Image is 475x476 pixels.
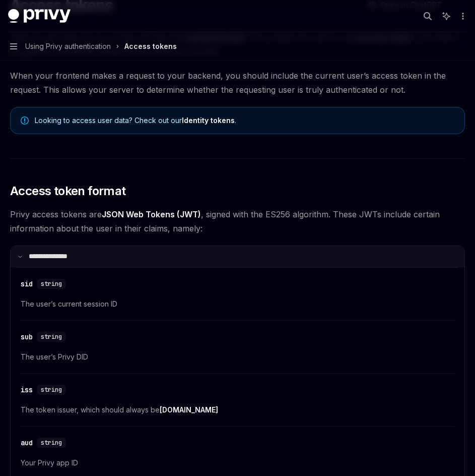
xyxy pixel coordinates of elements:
span: string [41,439,62,447]
span: The user’s current session ID [21,298,454,310]
div: aud [21,438,33,448]
button: More actions [457,9,467,23]
span: string [41,280,62,288]
span: The user’s Privy DID [21,351,454,363]
span: When your frontend makes a request to your backend, you should include the current user’s access ... [10,69,465,97]
span: Looking to access user data? Check out our . [35,115,454,126]
span: Using Privy authentication [25,40,111,52]
div: Access tokens [124,40,177,52]
svg: Note [21,116,29,125]
div: iss [21,385,33,395]
span: string [41,386,62,394]
img: dark logo [8,9,71,23]
div: sid [21,279,33,289]
span: The token issuer, which should always be [21,404,454,416]
span: Privy access tokens are , signed with the ES256 algorithm. These JWTs include certain information... [10,207,465,235]
a: JSON Web Tokens (JWT) [102,209,201,220]
span: Your Privy app ID [21,457,454,469]
span: string [41,333,62,341]
a: Identity tokens [182,116,235,125]
a: [DOMAIN_NAME] [160,405,218,414]
div: sub [21,332,33,342]
span: Access token format [10,183,126,199]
